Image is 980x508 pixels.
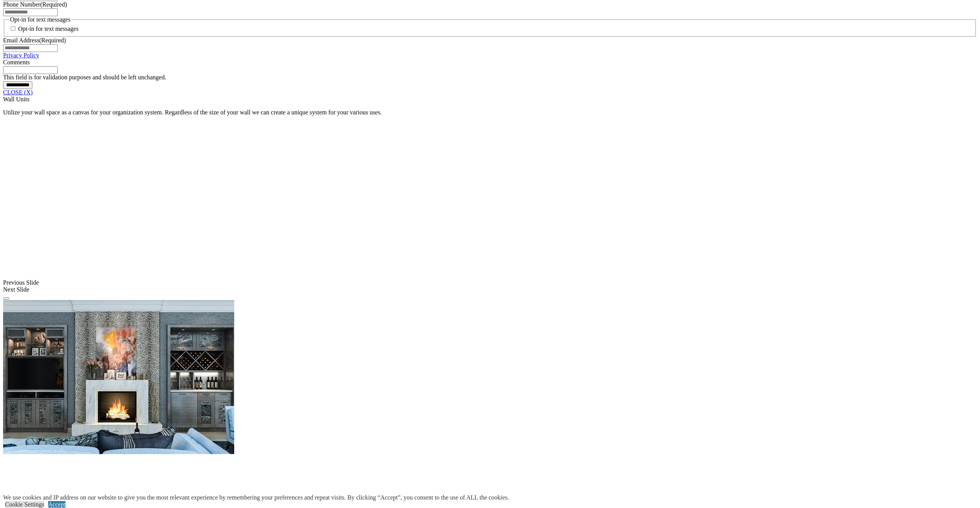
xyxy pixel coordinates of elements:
button: Click here to pause slide show [3,297,9,300]
a: CLOSE (X) [3,89,33,96]
a: Cookie Settings [5,501,44,508]
div: This field is for validation purposes and should be left unchanged. [3,74,977,81]
div: Next Slide [3,286,977,293]
img: Banner for mobile view [3,300,234,454]
span: (Required) [39,37,66,44]
span: (Required) [40,1,67,8]
legend: Opt-in for text messages [9,16,71,23]
div: Previous Slide [3,279,977,286]
p: Utilize your wall space as a canvas for your organization system. Regardless of the size of your ... [3,109,977,116]
label: Phone Number [3,1,67,8]
div: We use cookies and IP address on our website to give you the most relevant experience by remember... [3,494,509,501]
a: Privacy Policy [3,52,39,59]
label: Comments [3,59,30,65]
span: Wall Units [3,96,29,102]
a: Accept [48,501,65,508]
label: Opt-in for text messages [18,25,79,32]
label: Email Address [3,37,66,44]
